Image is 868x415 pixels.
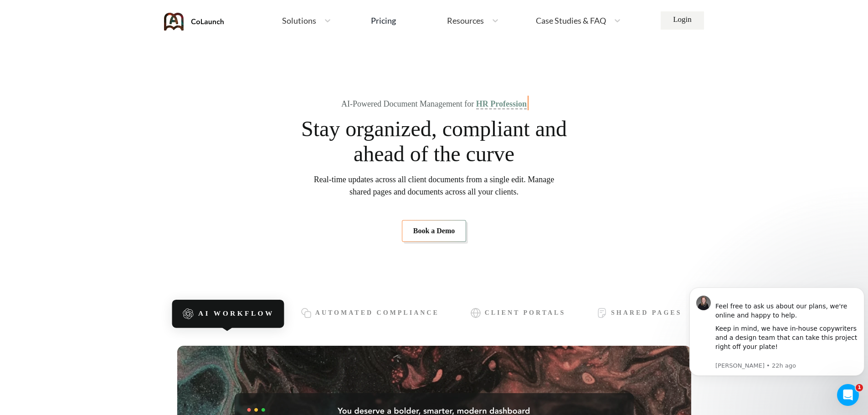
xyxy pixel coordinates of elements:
img: icon [470,307,481,318]
span: 1 [856,384,863,391]
img: coLaunch [164,13,224,31]
span: Automated Compliance [315,309,439,317]
span: Shared Pages [611,309,682,317]
span: Solutions [282,16,316,25]
iframe: Intercom notifications message [686,274,868,390]
span: Case Studies & FAQ [536,16,606,25]
img: icon [301,307,312,318]
span: Stay organized, compliant and ahead of the curve [301,116,568,166]
span: Client Portals [485,309,566,317]
a: Pricing [371,12,396,29]
img: icon [182,308,194,320]
span: Resources [447,16,484,25]
span: HR Profession [476,99,527,109]
div: AI-Powered Document Management for [341,99,527,109]
iframe: Intercom live chat [837,384,859,406]
a: Book a Demo [402,220,467,242]
span: AI Workflow [198,310,274,318]
a: Login [661,11,704,30]
span: Real-time updates across all client documents from a single edit. Manage shared pages and documen... [314,174,555,198]
div: Pricing [371,16,396,25]
img: icon [596,307,607,318]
